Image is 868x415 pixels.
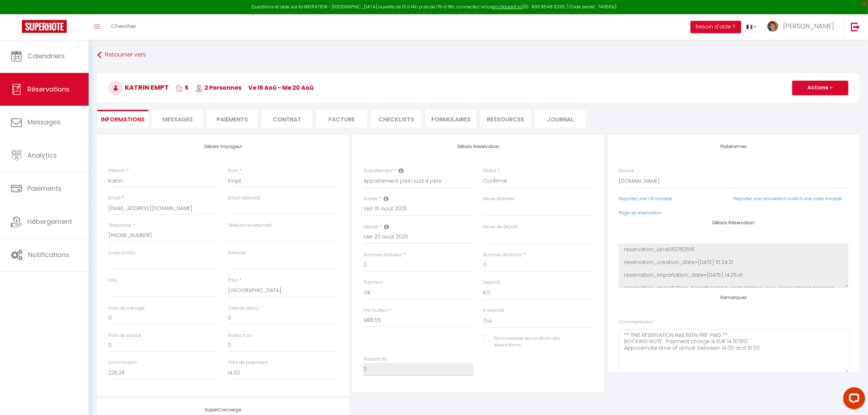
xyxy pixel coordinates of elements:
span: Paiements [27,184,62,193]
label: Frais de service [108,332,141,339]
li: Ressources [480,110,531,128]
img: Super Booking [22,20,67,33]
h4: Remarques [619,295,848,300]
span: Réservations [27,85,70,94]
span: Calendriers [27,51,65,61]
span: Analytics [27,151,57,160]
label: Ville [108,277,117,284]
a: Reporter une CB invalide [619,195,672,202]
label: A relancer [483,307,505,314]
label: Email [108,195,120,202]
label: Commission [108,359,137,366]
label: Nom [228,167,238,174]
h4: Détails Réservation [619,220,848,225]
button: Besoin d'aide ? [690,21,741,33]
label: Source [619,167,634,174]
li: FORMULAIRES [425,110,476,128]
span: 5 [176,84,188,92]
label: Taxe de séjour [228,305,259,312]
li: Informations [97,110,148,128]
label: Frais de ménage [108,305,145,312]
span: Notifications [28,250,69,259]
label: Départ [363,224,378,230]
li: Journal [535,110,586,128]
button: Actions [792,81,848,95]
a: ... [PERSON_NAME] [762,14,843,40]
span: Hébergement [27,217,72,226]
iframe: LiveChat chat widget [837,384,868,415]
a: Page de réservation [619,210,662,216]
label: Commentaires [619,319,654,326]
label: Prénom [108,167,125,174]
label: Heure d'arrivée [483,195,514,202]
label: Heure de départ [483,224,518,230]
img: ... [767,21,778,32]
h4: Plateformes [619,144,848,149]
label: Code postal [108,249,135,256]
span: Messages [27,117,61,127]
label: Deposit [483,279,500,286]
label: Email alternatif [228,195,260,202]
span: Katrin Empt [108,83,169,92]
label: Statut [483,167,496,174]
a: Reporter une annulation suite à une carte invalide [733,195,842,202]
span: 2 Personnes [195,84,241,92]
label: Téléphone [108,222,132,229]
li: Facture [316,110,367,128]
label: Restant dû [363,356,387,363]
label: Arrivée [363,195,378,202]
span: Chercher [111,22,136,30]
label: Autres frais [228,332,252,339]
label: Nombre d'enfants [483,252,522,259]
h4: Détails Réservation [363,144,593,149]
label: Payment [363,279,383,286]
li: Contrat [261,110,312,128]
label: Téléphone alternatif [228,222,272,229]
label: Frais de paiement [228,359,267,366]
span: [PERSON_NAME] [783,22,834,31]
a: Chercher [106,14,142,40]
span: Messages [162,115,193,124]
label: Adresse [228,249,245,256]
label: Appartement [363,167,393,174]
img: logout [851,22,860,31]
h4: SuperConcierge [108,407,338,412]
label: Prix nuitées [363,307,388,314]
li: CHECKLISTS [371,110,422,128]
h4: Détails Voyageur [108,144,338,149]
span: ve 15 Aoû - me 20 Aoû [248,84,314,92]
label: Pays [228,277,238,284]
a: en cliquant ici [492,4,522,10]
a: Retourner vers [97,49,859,62]
li: Paiements [207,110,258,128]
label: Nombre d'adultes [363,252,402,259]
